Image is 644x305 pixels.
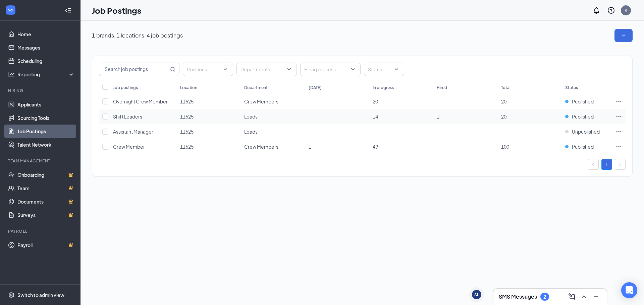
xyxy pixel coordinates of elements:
div: Open Intercom Messenger [621,282,637,298]
span: 14 [373,113,378,120]
li: 1 [601,159,612,170]
span: 11525 [180,129,194,135]
span: Crew Members [244,98,278,104]
svg: Ellipses [615,98,622,105]
a: Messages [17,41,75,54]
span: Crew Member [113,144,145,150]
li: Previous Page [588,159,599,170]
h3: SMS Messages [499,293,537,300]
a: DocumentsCrown [17,195,75,208]
span: 100 [501,144,509,150]
svg: SmallChevronDown [620,32,627,39]
input: Search job postings [99,63,169,76]
span: 49 [373,144,378,150]
span: 20 [501,113,506,120]
td: Leads [241,109,305,124]
span: 11525 [180,113,194,120]
svg: Notifications [592,6,600,14]
span: 11525 [180,98,194,104]
div: Reporting [17,71,75,78]
span: left [591,162,595,166]
span: Assistant Manager [113,129,153,135]
span: right [618,162,622,166]
svg: Ellipses [615,128,622,135]
svg: MagnifyingGlass [170,67,175,72]
h1: Job Postings [92,5,141,16]
a: Home [17,27,75,41]
svg: Ellipses [615,113,622,120]
svg: Collapse [65,7,71,14]
span: 20 [373,98,378,104]
th: Hired [433,81,497,94]
span: 20 [501,98,506,104]
a: OnboardingCrown [17,168,75,181]
div: Job postings [113,85,138,90]
a: Talent Network [17,138,75,151]
th: Total [498,81,562,94]
span: 1 [309,144,311,150]
button: right [615,159,626,170]
span: Leads [244,129,258,135]
a: PayrollCrown [17,238,75,252]
a: Job Postings [17,125,75,138]
svg: ComposeMessage [568,293,576,301]
svg: ChevronUp [580,293,588,301]
td: 11525 [177,94,241,109]
svg: Settings [8,292,15,298]
div: Switch to admin view [17,292,64,298]
svg: Ellipses [615,143,622,150]
svg: QuestionInfo [607,6,615,14]
div: Department [244,85,268,90]
a: 1 [602,159,612,169]
td: Crew Members [241,94,305,109]
li: Next Page [615,159,626,170]
div: Team Management [8,158,73,164]
svg: Analysis [8,71,15,78]
span: 11525 [180,144,194,150]
div: SL [474,292,479,298]
button: SmallChevronDown [614,29,633,42]
a: Scheduling [17,54,75,68]
span: Published [572,98,594,105]
span: Shift Leaders [113,113,142,120]
td: Crew Members [241,139,305,154]
button: ComposeMessage [567,291,577,302]
div: Location [180,85,197,90]
div: Payroll [8,228,73,234]
th: Status [562,81,612,94]
td: 11525 [177,109,241,124]
a: SurveysCrown [17,208,75,222]
td: Leads [241,124,305,139]
span: Crew Members [244,144,278,150]
span: 1 [437,113,439,120]
span: Unpublished [572,128,600,135]
th: [DATE] [305,81,369,94]
button: left [588,159,599,170]
div: K [625,7,627,13]
div: 2 [543,294,546,300]
span: Overnight Crew Member [113,98,168,104]
td: 11525 [177,124,241,139]
button: ChevronUp [579,291,589,302]
button: Minimize [591,291,601,302]
td: 11525 [177,139,241,154]
a: Applicants [17,98,75,111]
svg: Minimize [592,293,600,301]
p: 1 brands, 1 locations, 4 job postings [92,32,183,39]
svg: WorkstreamLogo [7,7,14,13]
a: TeamCrown [17,181,75,195]
a: Sourcing Tools [17,111,75,125]
span: Published [572,113,594,120]
span: Published [572,143,594,150]
span: Leads [244,113,258,120]
th: In progress [369,81,433,94]
div: Hiring [8,88,73,93]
